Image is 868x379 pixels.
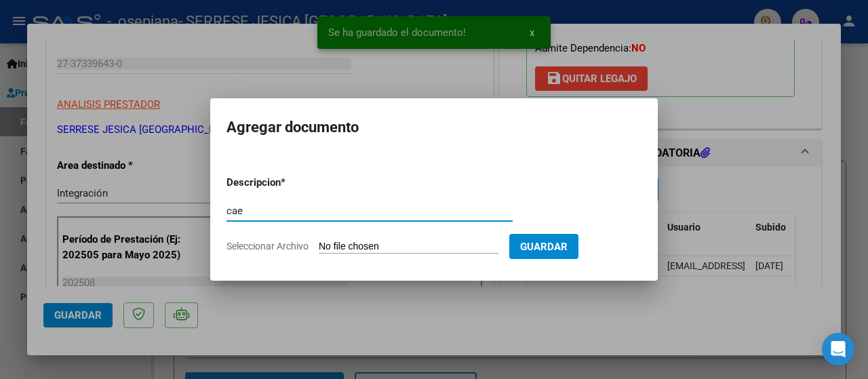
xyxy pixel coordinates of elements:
h2: Agregar documento [226,115,642,140]
span: Seleccionar Archivo [226,241,309,252]
div: Open Intercom Messenger [822,333,854,365]
p: Descripcion [226,175,351,191]
button: Guardar [509,234,578,259]
span: Guardar [520,241,568,253]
